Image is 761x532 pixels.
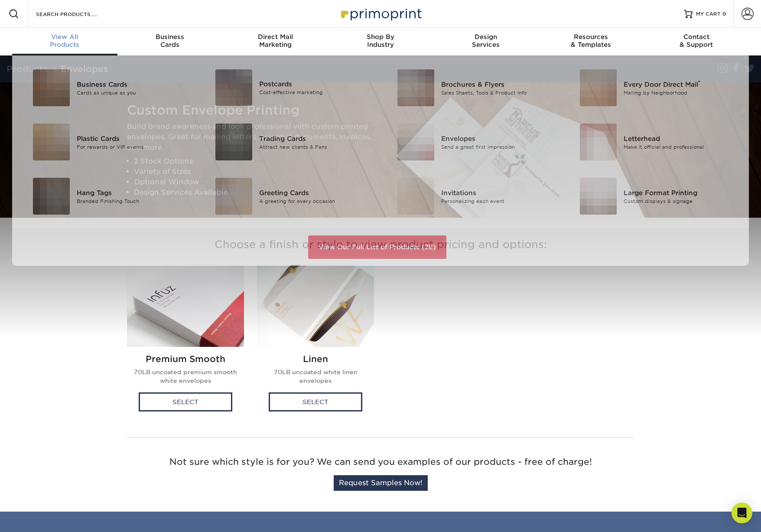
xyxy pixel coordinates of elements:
a: Contact& Support [644,28,749,55]
img: Letterhead [580,124,617,160]
img: Envelopes [397,124,434,160]
div: Letterhead [624,134,738,143]
div: Postcards [259,79,374,89]
div: Products [12,33,117,49]
div: Sales Sheets, Tools & Product Info [441,89,556,96]
div: Cost-effective marketing [259,89,374,96]
a: Postcards Postcards Cost-effective marketing [205,66,374,109]
span: Direct Mail [223,33,328,41]
a: Request Samples Now! [334,475,428,491]
span: 0 [722,11,726,17]
img: Business Cards [33,69,70,106]
div: Open Intercom Messenger [732,503,752,523]
div: Select [269,392,362,411]
a: Business Cards Business Cards Cards as unique as you [23,66,192,110]
p: 70LB uncoated premium smooth white envelopes [134,368,237,385]
div: Greeting Cards [259,188,374,197]
a: Invitations Invitations Personalizing each event [387,174,556,218]
div: Mailing by Neighborhood [624,89,738,96]
div: Personalizing each event [441,197,556,205]
div: Cards as unique as you [77,89,192,96]
a: Trading Cards Trading Cards Attract new clients & Fans [205,120,374,164]
a: Greeting Cards Greeting Cards A greeting for every occasion [205,174,374,218]
a: Shop ByIndustry [328,28,433,55]
div: For rewards or VIP events [77,143,192,150]
div: Services [433,33,538,49]
div: Marketing [223,33,328,49]
p: Not sure which style is for you? We can send you examples of our products - free of charge! [127,455,634,468]
div: Make it official and professional [624,143,738,150]
div: Plastic Cards [77,134,192,143]
a: Letterhead Letterhead Make it official and professional [569,120,739,164]
img: Every Door Direct Mail [580,69,617,106]
img: Trading Cards [215,124,252,160]
a: Resources& Templates [538,28,644,55]
div: Every Door Direct Mail [624,79,738,89]
a: Envelopes Envelopes Send a great first impression [387,120,556,164]
a: BusinessCards [117,28,223,55]
div: Invitations [441,188,556,197]
span: Design [433,33,538,41]
a: Every Door Direct Mail Every Door Direct Mail® Mailing by Neighborhood [569,66,739,110]
img: Brochures & Flyers [397,69,434,106]
div: Industry [328,33,433,49]
span: Business [117,33,223,41]
img: Greeting Cards [215,178,252,215]
a: DesignServices [433,28,538,55]
span: Resources [538,33,644,41]
div: Large Format Printing [624,188,738,197]
div: Business Cards [77,79,192,89]
img: Large Format Printing [580,178,617,215]
a: Brochures & Flyers Brochures & Flyers Sales Sheets, Tools & Product Info [387,66,556,110]
img: Hang Tags [33,178,70,215]
div: Attract new clients & Fans [259,143,374,150]
div: Send a great first impression [441,143,556,150]
sup: ® [698,79,700,85]
div: Brochures & Flyers [441,79,556,89]
a: Linen Envelopes Linen 70LB uncoated white linen envelopes Select [257,265,374,420]
div: Trading Cards [259,134,374,143]
a: Direct MailMarketing [223,28,328,55]
img: Invitations [397,178,434,215]
a: Plastic Cards Plastic Cards For rewards or VIP events [23,120,192,164]
input: SEARCH PRODUCTS..... [35,9,120,19]
span: Shop By [328,33,433,41]
span: Contact [644,33,749,41]
img: Plastic Cards [33,124,70,160]
div: A greeting for every occasion [259,197,374,205]
img: Postcards [215,69,252,106]
a: Premium Smooth Envelopes Premium Smooth 70LB uncoated premium smooth white envelopes Select [127,265,244,420]
div: & Support [644,33,749,49]
div: Cards [117,33,223,49]
h2: Linen [264,354,367,364]
img: Primoprint [337,4,424,23]
a: Hang Tags Hang Tags Branded Finishing Touch [23,174,192,218]
a: Large Format Printing Large Format Printing Custom displays & signage [569,174,739,218]
a: View AllProducts [12,28,117,55]
p: 70LB uncoated white linen envelopes [264,368,367,385]
div: Envelopes [441,134,556,143]
div: Custom displays & signage [624,197,738,205]
div: Select [139,392,232,411]
span: MY CART [696,10,721,18]
div: Hang Tags [77,188,192,197]
div: & Templates [538,33,644,49]
div: Branded Finishing Touch [77,197,192,205]
a: View Our Full List of Products (28) [308,235,446,259]
h2: Premium Smooth [134,354,237,364]
span: View All [12,33,117,41]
